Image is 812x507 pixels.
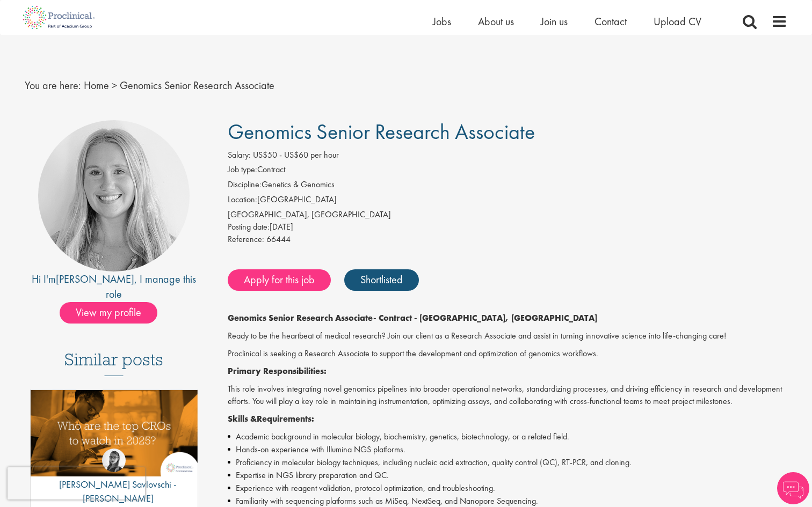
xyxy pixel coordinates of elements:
span: Genomics Senior Research Associate [120,78,274,92]
a: Contact [595,14,627,28]
li: Contract [228,164,788,179]
span: View my profile [60,302,157,324]
span: US$50 - US$60 per hour [253,149,339,160]
p: Proclinical is seeking a Research Associate to support the development and optimization of genomi... [228,348,788,360]
div: [DATE] [228,221,788,233]
span: > [112,78,117,92]
a: Join us [541,14,568,28]
label: Reference: [228,233,264,246]
p: Ready to be the heartbeat of medical research? Join our client as a Research Associate and assist... [228,330,788,342]
li: Genetics & Genomics [228,179,788,194]
a: Apply for this job [228,269,331,291]
a: Link to a post [31,390,198,485]
li: Hands-on experience with Illumina NGS platforms. [228,443,788,456]
li: Academic background in molecular biology, biochemistry, genetics, biotechnology, or a related field. [228,430,788,443]
img: Chatbot [777,472,809,504]
img: Top 10 CROs 2025 | Proclinical [31,390,198,476]
li: [GEOGRAPHIC_DATA] [228,194,788,209]
strong: Primary Responsibilities: [228,365,327,377]
a: Shortlisted [344,269,419,291]
iframe: reCAPTCHA [8,467,145,499]
strong: - Contract - [GEOGRAPHIC_DATA], [GEOGRAPHIC_DATA] [373,312,597,324]
label: Location: [228,194,257,206]
a: About us [478,14,514,28]
p: This role involves integrating novel genomics pipelines into broader operational networks, standa... [228,383,788,408]
h3: Similar posts [64,350,163,376]
strong: Skills & [228,413,257,424]
strong: Requirements: [257,413,314,424]
li: Experience with reagent validation, protocol optimization, and troubleshooting. [228,482,788,495]
span: 66444 [266,233,291,245]
div: Hi I'm , I manage this role [25,271,204,302]
span: You are here: [25,78,81,92]
img: Theodora Savlovschi - Wicks [102,449,126,472]
a: View my profile [60,304,168,318]
label: Discipline: [228,179,262,191]
a: Upload CV [654,14,701,28]
li: Proficiency in molecular biology techniques, including nucleic acid extraction, quality control (... [228,456,788,469]
a: Jobs [433,14,451,28]
span: Genomics Senior Research Associate [228,118,535,145]
a: breadcrumb link [84,78,109,92]
strong: Genomics Senior Research Associate [228,312,373,324]
label: Job type: [228,164,257,176]
a: [PERSON_NAME] [56,272,134,286]
div: [GEOGRAPHIC_DATA], [GEOGRAPHIC_DATA] [228,209,788,221]
li: Expertise in NGS library preparation and QC. [228,469,788,482]
span: Posting date: [228,221,270,232]
img: imeage of recruiter Shannon Briggs [38,120,190,271]
label: Salary: [228,149,251,161]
